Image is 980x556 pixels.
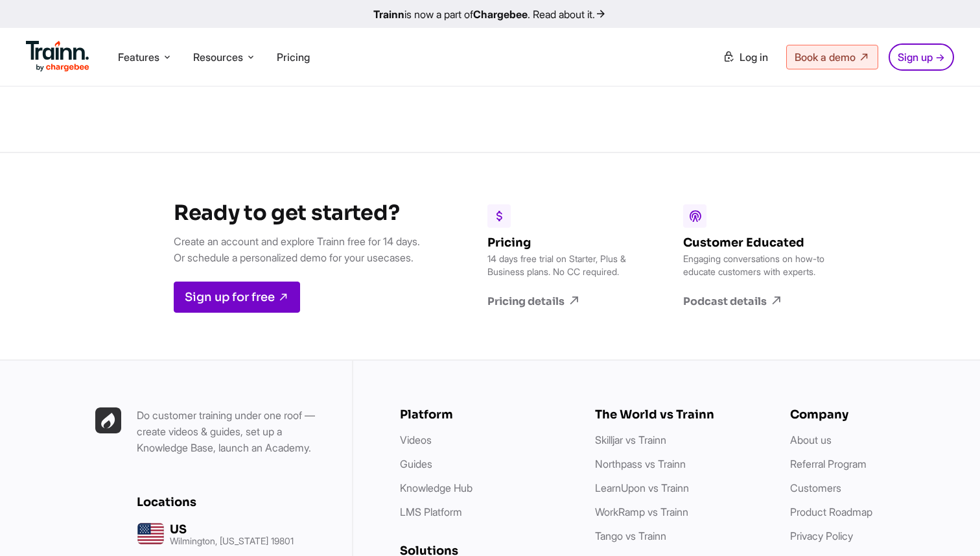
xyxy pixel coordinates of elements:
a: Referral Program [790,457,867,470]
p: 14 days free trial on Starter, Plus & Business plans. No CC required. [487,252,636,278]
h6: Platform [400,407,569,422]
span: Book a demo [795,51,856,64]
a: Book a demo [786,45,878,69]
b: Chargebee [473,8,528,21]
p: Do customer training under one roof — create videos & guides, set up a Knowledge Base, launch an ... [137,407,331,456]
h6: The World vs Trainn [595,407,764,422]
a: Skilljar vs Trainn [595,433,666,446]
a: Pricing [277,51,310,64]
a: Product Roadmap [790,505,872,518]
a: Privacy Policy [790,529,853,542]
a: Northpass vs Trainn [595,457,686,470]
a: Videos [400,433,432,446]
img: Trainn Logo [26,41,89,72]
img: Trainn | everything under one roof [95,407,121,433]
a: Tango vs Trainn [595,529,666,542]
a: Sign up → [889,43,954,71]
a: Pricing details [487,294,636,308]
a: LMS Platform [400,505,462,518]
a: Knowledge Hub [400,481,472,494]
span: Features [118,50,159,64]
span: Log in [740,51,768,64]
a: Sign up for free [174,282,300,313]
h6: Pricing [487,236,636,250]
img: us headquarters [137,520,165,548]
p: Wilmington, [US_STATE] 19801 [170,537,294,546]
h6: US [170,522,294,537]
h6: Locations [137,495,331,509]
p: Engaging conversations on how-to educate customers with experts. [683,252,832,278]
a: Log in [715,45,776,69]
h3: Ready to get started? [174,200,420,226]
a: Guides [400,457,432,470]
p: Create an account and explore Trainn free for 14 days. Or schedule a personalized demo for your u... [174,234,420,266]
h6: Company [790,407,959,422]
b: Trainn [373,8,404,21]
a: About us [790,433,832,446]
a: LearnUpon vs Trainn [595,481,689,494]
a: WorkRamp vs Trainn [595,505,688,518]
span: Resources [193,50,243,64]
a: Customers [790,481,841,494]
h6: Customer Educated [683,236,832,250]
a: Podcast details [683,294,832,308]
